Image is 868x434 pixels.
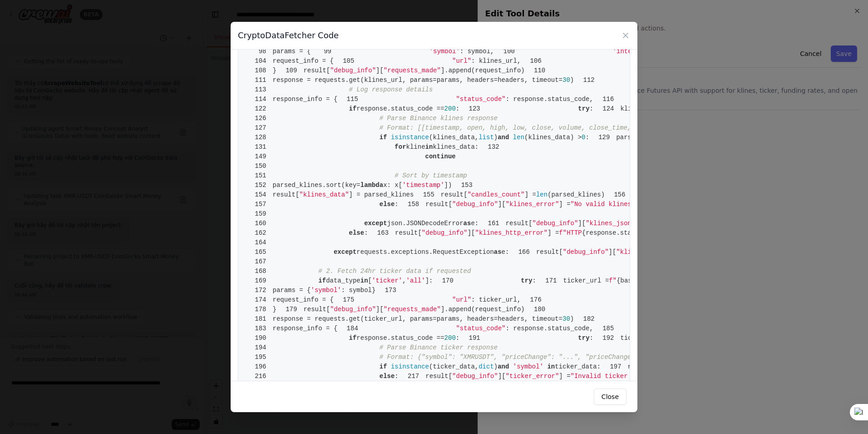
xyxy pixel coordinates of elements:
[383,182,402,189] span: x: x[
[471,220,478,227] span: e:
[391,134,429,141] span: isinstance
[563,277,609,284] span: ticker_url =
[246,353,273,362] span: 195
[559,229,582,237] span: f"HTTP
[464,220,471,227] span: as
[547,363,555,370] span: in
[246,247,273,257] span: 165
[471,57,521,65] span: : klines_url,
[406,143,425,151] span: kline
[586,220,658,227] span: "klines_json_error"
[372,277,402,284] span: 'ticker'
[589,134,685,141] span: parsed_klines = []
[246,219,273,228] span: 160
[601,362,628,372] span: 197
[616,277,655,284] span: {base_url}
[574,314,601,324] span: 182
[433,143,478,151] span: klines_data:
[246,123,273,133] span: 127
[246,96,337,103] span: response_info = {
[433,276,460,286] span: 170
[609,277,616,284] span: f"
[429,48,460,55] span: 'symbol'
[246,372,273,381] span: 216
[364,229,368,237] span: :
[494,47,522,56] span: 100
[349,334,357,342] span: if
[456,325,505,332] span: "status_code"
[444,105,456,112] span: 200
[246,48,311,55] span: params = {
[246,85,273,95] span: 113
[536,248,563,256] span: result[
[533,277,536,284] span: :
[571,201,723,208] span: "No valid klines data found in response"
[456,334,459,342] span: :
[547,191,605,198] span: (parsed_klines)
[574,76,601,85] span: 112
[456,96,505,103] span: "status_code"
[349,191,414,198] span: ] = parsed_klines
[246,181,273,190] span: 152
[246,171,273,181] span: 151
[246,306,276,313] span: }
[395,143,406,151] span: for
[547,229,559,237] span: ] =
[571,373,693,380] span: "Invalid ticker response format"
[368,277,372,284] span: [
[246,95,273,104] span: 114
[425,277,433,284] span: ]:
[337,95,365,104] span: 115
[246,238,273,247] span: 164
[441,306,525,313] span: ].append(request_info)
[246,66,273,76] span: 108
[246,76,273,85] span: 111
[506,201,559,208] span: "klines_error"
[498,201,506,208] span: ][
[525,305,552,314] span: 180
[380,373,395,380] span: else
[468,191,525,198] span: "candles_count"
[246,228,273,238] span: 162
[376,306,384,313] span: ][
[429,134,478,141] span: (klines_data,
[399,200,426,209] span: 158
[525,191,536,198] span: ] =
[356,248,493,256] span: requests.exceptions.RequestException
[452,373,498,380] span: "debug_info"
[414,190,441,200] span: 155
[562,315,570,323] span: 30
[533,220,578,227] span: "debug_info"
[594,389,626,405] button: Close
[616,248,700,256] span: "klines_request_error"
[330,306,376,313] span: "debug_info"
[559,373,570,380] span: ] =
[395,373,398,380] span: :
[387,220,464,227] span: json.JSONDecodeError
[368,228,395,238] span: 163
[506,96,593,103] span: : response.status_code,
[452,181,479,190] span: 153
[395,201,398,208] span: :
[459,104,487,114] span: 123
[468,229,475,237] span: ][
[311,287,341,294] span: 'symbol'
[478,142,506,152] span: 132
[521,277,532,284] span: try
[402,182,444,189] span: 'timestamp'
[246,209,273,219] span: 159
[590,105,593,112] span: :
[273,315,563,323] span: response = requests.get(ticker_url, params=params, headers=headers, timeout=
[349,86,433,93] span: # Log response details
[273,76,563,84] span: response = requests.get(klines_url, params=params, headers=headers, timeout=
[582,229,666,237] span: {response.status_code}
[356,105,444,112] span: response.status_code ==
[246,200,273,209] span: 157
[246,305,273,314] span: 178
[246,362,273,372] span: 196
[425,143,433,151] span: in
[246,324,273,333] span: 183
[330,67,376,74] span: "debug_info"
[380,201,395,208] span: else
[460,48,494,55] span: : symbol,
